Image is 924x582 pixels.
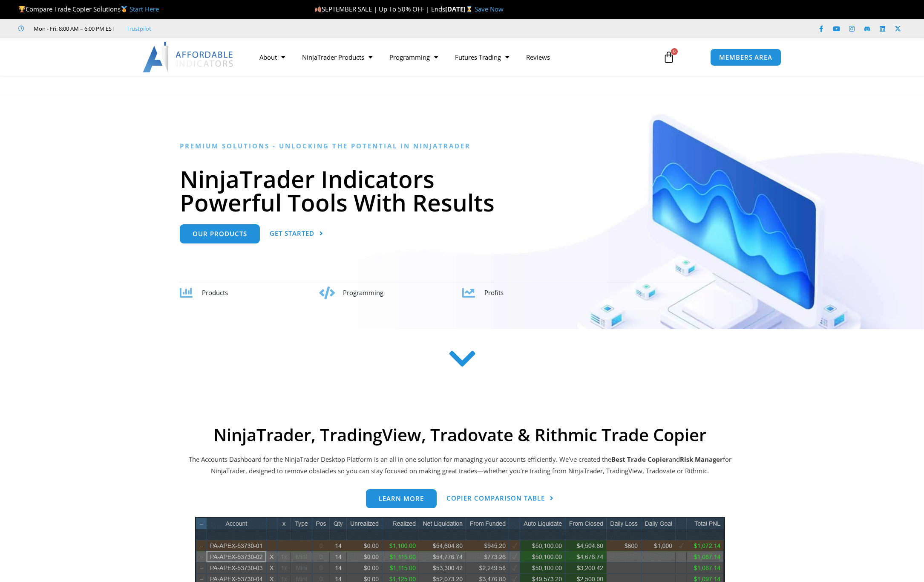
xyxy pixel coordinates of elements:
a: 0 [650,45,688,69]
span: Copier Comparison Table [446,495,545,501]
h6: Premium Solutions - Unlocking the Potential in NinjaTrader [180,142,744,150]
a: Save Now [475,5,504,13]
a: Get Started [270,224,323,243]
p: The Accounts Dashboard for the NinjaTrader Desktop Platform is an all in one solution for managin... [187,454,733,478]
a: Start Here [130,5,159,13]
nav: Menu [251,47,653,67]
span: Our Products [193,231,247,237]
span: Profits [484,288,504,297]
b: Best Trade Copier [611,455,669,463]
span: SEPTEMBER SALE | Up To 50% OFF | Ends [314,5,445,13]
img: 🥇 [121,6,127,12]
span: Mon - Fri: 8:00 AM – 6:00 PM EST [32,23,115,34]
span: Programming [343,288,383,297]
a: About [251,47,294,67]
span: MEMBERS AREA [719,54,772,61]
h2: NinjaTrader, TradingView, Tradovate & Rithmic Trade Copier [187,425,733,445]
a: Trustpilot [127,23,151,34]
span: 0 [671,48,678,55]
a: Learn more [366,489,437,508]
strong: Risk Manager [680,455,723,463]
span: Learn more [379,495,424,502]
a: Futures Trading [446,47,518,67]
a: Our Products [180,224,260,243]
a: Copier Comparison Table [446,489,554,508]
img: 🏆 [19,6,25,12]
span: Compare Trade Copier Solutions [18,5,159,13]
a: NinjaTrader Products [294,47,381,67]
a: MEMBERS AREA [710,49,781,66]
img: ⌛ [466,6,472,12]
h1: NinjaTrader Indicators Powerful Tools With Results [180,167,744,214]
a: Programming [381,47,446,67]
img: 🍂 [315,6,321,12]
a: Reviews [518,47,558,67]
span: Get Started [270,230,314,237]
strong: [DATE] [445,5,475,13]
span: Products [202,288,228,297]
img: LogoAI | Affordable Indicators – NinjaTrader [143,42,234,72]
